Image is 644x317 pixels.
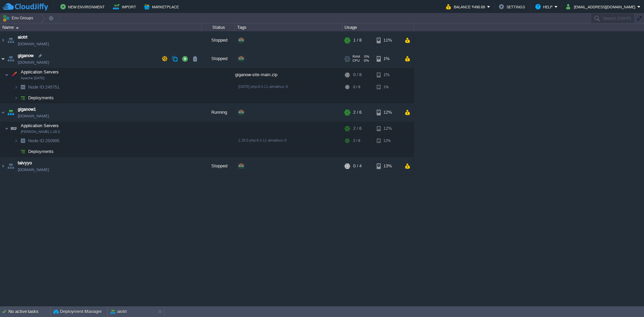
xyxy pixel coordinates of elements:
img: AMDAwAAAACH5BAEAAAAALAAAAAABAAEAAAICRAEAOw== [16,27,19,29]
div: Stopped [202,31,235,49]
span: 250995 [28,138,60,144]
div: 12% [377,136,398,146]
a: Node ID:245751 [28,84,60,90]
span: 0% [363,55,369,59]
div: 12% [377,103,398,121]
div: 1% [377,50,398,68]
div: 1% [377,82,398,92]
a: Application ServersApache [DATE] [20,69,60,74]
img: AMDAwAAAACH5BAEAAAAALAAAAAABAAEAAAICRAEAOw== [14,146,18,157]
div: 11% [377,31,398,49]
a: Deployments [28,95,55,101]
a: giganow [18,52,34,59]
img: AMDAwAAAACH5BAEAAAAALAAAAAABAAEAAAICRAEAOw== [0,157,6,175]
button: Import [113,3,138,11]
span: 0% [362,59,369,63]
span: Application Servers [20,123,60,128]
img: AMDAwAAAACH5BAEAAAAALAAAAAABAAEAAAICRAEAOw== [6,31,15,49]
button: Help [535,3,554,11]
img: AMDAwAAAACH5BAEAAAAALAAAAAABAAEAAAICRAEAOw== [0,31,6,49]
a: [DOMAIN_NAME] [18,166,49,173]
div: 13% [377,157,398,175]
a: aiotrt [18,34,28,41]
div: Stopped [202,157,235,175]
img: AMDAwAAAACH5BAEAAAAALAAAAAABAAEAAAICRAEAOw== [6,103,15,121]
img: AMDAwAAAACH5BAEAAAAALAAAAAABAAEAAAICRAEAOw== [18,82,28,92]
img: AMDAwAAAACH5BAEAAAAALAAAAAABAAEAAAICRAEAOw== [14,82,18,92]
div: 2 / 6 [353,103,362,121]
span: Node ID: [28,85,45,90]
span: 245751 [28,84,60,90]
span: Apache [DATE] [21,76,45,80]
div: Name [1,23,201,31]
span: [PERSON_NAME] 1.28.0 [21,130,60,134]
div: 0 / 4 [353,157,362,175]
div: 1% [377,68,398,82]
img: AMDAwAAAACH5BAEAAAAALAAAAAABAAEAAAICRAEAOw== [0,50,6,68]
a: [DOMAIN_NAME] [18,41,49,47]
div: Stopped [202,50,235,68]
img: AMDAwAAAACH5BAEAAAAALAAAAAABAAEAAAICRAEAOw== [18,136,28,146]
a: talvyyo [18,160,32,166]
a: giganow1 [18,106,36,113]
span: [DATE]-php-8.4.11-almalinux-9 [238,85,288,89]
button: Deployment Manager [53,308,102,315]
div: 12% [377,122,398,135]
div: 0 / 8 [353,82,360,92]
div: Usage [343,23,414,31]
a: Node ID:250995 [28,138,60,144]
button: Env Groups [2,13,36,23]
img: AMDAwAAAACH5BAEAAAAALAAAAAABAAEAAAICRAEAOw== [14,136,18,146]
span: RAM [353,55,360,59]
div: Status [202,23,235,31]
div: No active tasks [8,306,50,317]
button: Balance ₹490.69 [446,3,487,11]
img: AMDAwAAAACH5BAEAAAAALAAAAAABAAEAAAICRAEAOw== [14,93,18,103]
span: 1.28.0-php-8.4.11-almalinux-9 [238,138,286,142]
img: AMDAwAAAACH5BAEAAAAALAAAAAABAAEAAAICRAEAOw== [9,68,18,82]
img: AMDAwAAAACH5BAEAAAAALAAAAAABAAEAAAICRAEAOw== [5,122,9,135]
div: 1 / 8 [353,31,362,49]
div: 2 / 6 [353,136,360,146]
a: [DOMAIN_NAME] [18,59,49,66]
div: giganow-site-main.zip [235,68,342,82]
img: AMDAwAAAACH5BAEAAAAALAAAAAABAAEAAAICRAEAOw== [6,50,15,68]
div: 0 / 8 [353,68,362,82]
img: AMDAwAAAACH5BAEAAAAALAAAAAABAAEAAAICRAEAOw== [5,68,9,82]
img: AMDAwAAAACH5BAEAAAAALAAAAAABAAEAAAICRAEAOw== [9,122,18,135]
div: Tags [235,23,342,31]
div: 2 / 6 [353,122,362,135]
button: Settings [499,3,527,11]
img: AMDAwAAAACH5BAEAAAAALAAAAAABAAEAAAICRAEAOw== [0,103,6,121]
button: [EMAIL_ADDRESS][DOMAIN_NAME] [566,3,637,11]
button: New Environment [60,3,107,11]
span: CPU [353,59,360,63]
span: Application Servers [20,69,60,75]
div: Running [202,103,235,121]
button: aiotrt [110,308,127,315]
span: Node ID: [28,138,45,143]
img: AMDAwAAAACH5BAEAAAAALAAAAAABAAEAAAICRAEAOw== [18,93,28,103]
a: [DOMAIN_NAME] [18,113,49,119]
a: Application Servers[PERSON_NAME] 1.28.0 [20,123,60,128]
a: Deployments [28,149,55,154]
img: AMDAwAAAACH5BAEAAAAALAAAAAABAAEAAAICRAEAOw== [6,157,15,175]
img: AMDAwAAAACH5BAEAAAAALAAAAAABAAEAAAICRAEAOw== [18,146,28,157]
img: CloudJiffy [2,3,48,11]
button: Marketplace [144,3,181,11]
